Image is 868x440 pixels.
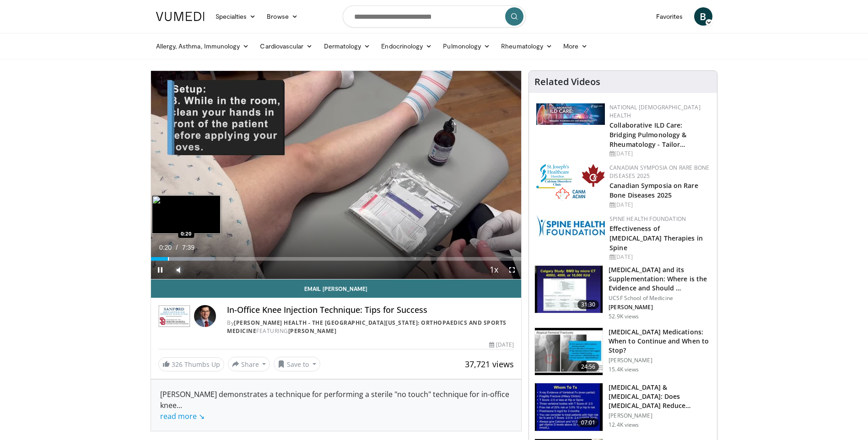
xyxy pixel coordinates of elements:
[609,366,639,373] p: 15.4K views
[151,37,255,55] a: Allergy, Asthma, Immunology
[536,164,605,201] img: 59b7dea3-8883-45d6-a110-d30c6cb0f321.png.150x105_q85_autocrop_double_scale_upscale_version-0.2.png
[536,103,605,125] img: 7e341e47-e122-4d5e-9c74-d0a8aaff5d49.jpg.150x105_q85_autocrop_double_scale_upscale_version-0.2.jpg
[534,265,712,320] a: 31:30 [MEDICAL_DATA] and its Supplementation: Where is the Evidence and Should … UCSF School of M...
[609,383,712,410] h3: [MEDICAL_DATA] & [MEDICAL_DATA]: Does [MEDICAL_DATA] Reduce Falls/Fractures in t…
[152,195,221,234] img: image.jpeg
[227,319,514,335] div: By FEATURING
[609,150,710,158] div: [DATE]
[577,300,599,309] span: 31:30
[609,265,712,293] h3: [MEDICAL_DATA] and its Supplementation: Where is the Evidence and Should …
[151,71,522,279] video-js: Video Player
[609,295,712,302] p: UCSF School of Medicine
[609,327,712,355] h3: [MEDICAL_DATA] Medications: When to Continue and When to Stop?
[274,357,320,371] button: Save to
[228,357,270,371] button: Share
[609,304,712,311] p: [PERSON_NAME]
[254,37,318,55] a: Cardiovascular
[489,341,514,349] div: [DATE]
[288,327,337,335] a: [PERSON_NAME]
[194,305,216,327] img: Avatar
[156,12,205,21] img: VuMedi Logo
[437,37,496,55] a: Pulmonology
[158,357,224,371] a: 326 Thumbs Up
[609,421,639,429] p: 12.4K views
[694,7,712,26] a: B
[577,362,599,371] span: 24:56
[160,389,512,422] div: [PERSON_NAME] demonstrates a technique for performing a sterile "no touch" technique for in-offic...
[609,253,710,261] div: [DATE]
[535,383,603,431] img: 6d2c734b-d54f-4c87-bcc9-c254c50adfb7.150x105_q85_crop-smart_upscale.jpg
[651,7,689,26] a: Favorites
[176,244,178,251] span: /
[151,257,522,261] div: Progress Bar
[534,327,712,376] a: 24:56 [MEDICAL_DATA] Medications: When to Continue and When to Stop? [PERSON_NAME] 15.4K views
[558,37,593,55] a: More
[261,7,303,26] a: Browse
[609,313,639,320] p: 52.9K views
[534,383,712,431] a: 07:01 [MEDICAL_DATA] & [MEDICAL_DATA]: Does [MEDICAL_DATA] Reduce Falls/Fractures in t… [PERSON_N...
[609,412,712,419] p: [PERSON_NAME]
[318,37,376,55] a: Dermatology
[376,37,437,55] a: Endocrinology
[577,418,599,427] span: 07:01
[535,266,603,313] img: 4bb25b40-905e-443e-8e37-83f056f6e86e.150x105_q85_crop-smart_upscale.jpg
[151,261,169,279] button: Pause
[158,305,191,327] img: Sanford Health - The University of South Dakota School of Medicine: Orthopaedics and Sports Medicine
[609,121,686,149] a: Collaborative ILD Care: Bridging Pulmonology & Rheumatology - Tailor…
[534,76,600,87] h4: Related Videos
[496,37,558,55] a: Rheumatology
[536,215,605,237] img: 57d53db2-a1b3-4664-83ec-6a5e32e5a601.png.150x105_q85_autocrop_double_scale_upscale_version-0.2.jpg
[210,7,262,26] a: Specialties
[343,5,526,27] input: Search topics, interventions
[160,400,205,421] span: ...
[609,201,710,209] div: [DATE]
[465,359,514,370] span: 37,721 views
[169,261,188,279] button: Mute
[151,279,522,298] a: Email [PERSON_NAME]
[609,181,698,199] a: Canadian Symposia on Rare Bone Diseases 2025
[227,319,507,335] a: [PERSON_NAME] Health - The [GEOGRAPHIC_DATA][US_STATE]: Orthopaedics and Sports Medicine
[485,261,503,279] button: Playback Rate
[535,328,603,376] img: a7bc7889-55e5-4383-bab6-f6171a83b938.150x105_q85_crop-smart_upscale.jpg
[609,215,686,223] a: Spine Health Foundation
[227,305,514,315] h4: In-Office Knee Injection Technique: Tips for Success
[609,103,701,119] a: National [DEMOGRAPHIC_DATA] Health
[503,261,521,279] button: Fullscreen
[159,244,172,251] span: 0:20
[182,244,194,251] span: 7:39
[172,360,183,369] span: 326
[609,357,712,364] p: [PERSON_NAME]
[160,411,205,421] a: read more ↘
[609,224,703,252] a: Effectiveness of [MEDICAL_DATA] Therapies in Spine
[609,164,709,180] a: Canadian Symposia on Rare Bone Diseases 2025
